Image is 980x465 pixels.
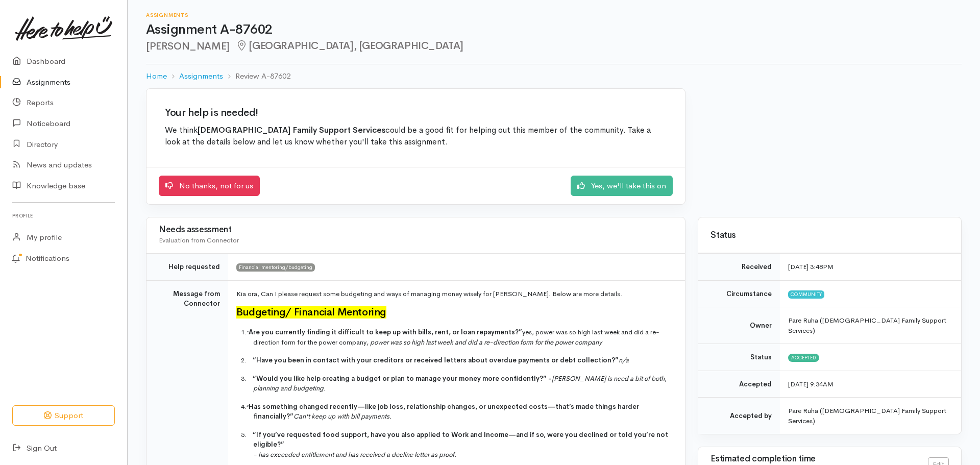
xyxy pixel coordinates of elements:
a: Home [146,70,167,82]
h3: Estimated completion time [710,454,928,464]
b: [DEMOGRAPHIC_DATA] Family Support Services [198,125,385,135]
span: [GEOGRAPHIC_DATA], [GEOGRAPHIC_DATA] [236,39,463,52]
font: Budgeting/ Financial Mentoring [236,306,386,319]
i: [PERSON_NAME] is need a bit of both, planning and budgeting. [253,374,667,393]
i: Can't keep up with bill payments. [293,412,391,421]
h6: Profile [12,209,115,223]
span: 2. [241,356,253,364]
td: Accepted by [698,398,780,434]
span: Accepted [788,354,819,362]
td: Pare Ruha ([DEMOGRAPHIC_DATA] Family Support Services) [780,398,961,434]
td: Accepted [698,371,780,398]
td: Received [698,254,780,281]
nav: breadcrumb [146,64,962,88]
span: 4. [241,402,249,411]
a: No thanks, not for us [159,176,260,197]
span: “Have you been in contact with your creditors or received letters about overdue payments or debt ... [253,356,619,364]
span: “ [247,404,249,410]
a: Yes, we'll take this on [571,176,673,197]
h3: Needs assessment [159,225,673,235]
time: [DATE] 3:48PM [788,262,834,271]
td: Owner [698,307,780,344]
td: Status [698,344,780,371]
p: Kia ora, Can I please request some budgeting and ways of managing money wisely for [PERSON_NAME].... [236,289,673,299]
i: , power was so high last week and did a re-direction form for the power company [366,338,602,347]
span: Community [788,290,824,299]
h3: Status [710,231,949,240]
span: 5. [241,430,253,439]
a: Assignments [179,70,223,82]
h1: Assignment A-87602 [146,22,962,37]
span: “Would you like help creating a budget or plan to manage your money more confidently?” - [253,374,552,383]
h6: Assignments [146,12,962,18]
p: yes, power was so high last week and did a re-direction form for the power company [253,327,673,347]
h2: Your help is needed! [165,107,667,118]
td: Help requested [146,254,228,281]
span: 3. [241,374,253,383]
span: Has something changed recently—like job loss, relationship changes, or unexpected costs—that’s ma... [249,402,639,421]
span: 1. [241,328,249,336]
span: Evaluation from Connector [159,236,239,244]
time: [DATE] 9:34AM [788,380,834,388]
li: Review A-87602 [223,70,290,82]
td: Circumstance [698,280,780,307]
span: Financial mentoring/budgeting [236,263,315,272]
p: We think could be a good fit for helping out this member of the community. Take a look at the det... [165,125,667,149]
i: - has exceeded entitlement and has received a decline letter as proof. [253,450,456,459]
span: “ [247,330,249,336]
button: Support [12,405,115,426]
span: “If you’ve requested food support, have you also applied to Work and Income—and if so, were you d... [253,430,668,449]
span: Are you currently finding it difficult to keep up with bills, rent, or loan repayments?” [249,328,522,336]
i: n/a [619,356,629,364]
h2: [PERSON_NAME] [146,40,962,52]
span: Pare Ruha ([DEMOGRAPHIC_DATA] Family Support Services) [788,316,946,335]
